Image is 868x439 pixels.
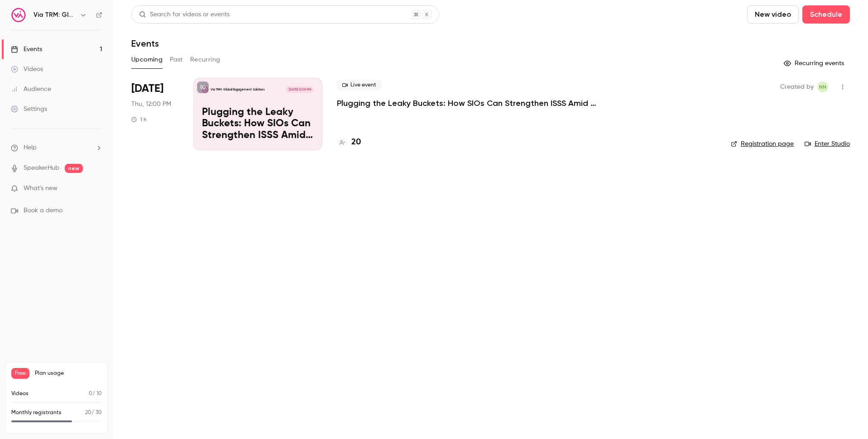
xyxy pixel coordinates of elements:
[11,8,26,22] img: Via TRM: Global Engagement Solutions
[89,391,92,396] span: 0
[817,81,828,92] span: Nicole Neese
[193,78,322,150] a: Plugging the Leaky Buckets: How SIOs Can Strengthen ISSS Amid External ChallengesVia TRM: Global ...
[11,65,43,74] div: Videos
[131,100,171,109] span: Thu, 12:00 PM
[89,390,102,398] p: / 10
[286,86,313,93] span: [DATE] 12:00 PM
[780,81,814,92] span: Created by
[351,136,361,148] h4: 20
[337,80,382,91] span: Live event
[24,143,37,153] span: Help
[24,163,59,173] a: SpeakerHub
[34,10,76,19] h6: Via TRM: Global Engagement Solutions
[11,105,47,114] div: Settings
[202,107,314,142] p: Plugging the Leaky Buckets: How SIOs Can Strengthen ISSS Amid External Challenges
[11,45,42,54] div: Events
[747,5,799,24] button: New video
[819,81,826,92] span: NN
[780,56,850,71] button: Recurring events
[24,206,62,215] span: Book a demo
[139,10,230,19] div: Search for videos or events
[131,78,179,150] div: Oct 9 Thu, 12:00 PM (America/New York)
[731,139,794,148] a: Registration page
[131,38,159,49] h1: Events
[802,5,850,24] button: Schedule
[337,136,361,148] a: 20
[65,164,83,173] span: new
[211,87,265,92] p: Via TRM: Global Engagement Solutions
[24,184,58,193] span: What's new
[190,52,221,67] button: Recurring
[91,185,102,193] iframe: Noticeable Trigger
[131,81,163,96] span: [DATE]
[11,368,29,379] span: Free
[11,409,62,417] p: Monthly registrants
[85,409,102,417] p: / 30
[11,143,102,153] li: help-dropdown-opener
[805,139,850,148] a: Enter Studio
[131,52,163,67] button: Upcoming
[170,52,183,67] button: Past
[11,85,51,94] div: Audience
[337,98,609,109] a: Plugging the Leaky Buckets: How SIOs Can Strengthen ISSS Amid External Challenges
[85,410,91,415] span: 20
[35,370,102,377] span: Plan usage
[131,116,147,123] div: 1 h
[11,390,29,398] p: Videos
